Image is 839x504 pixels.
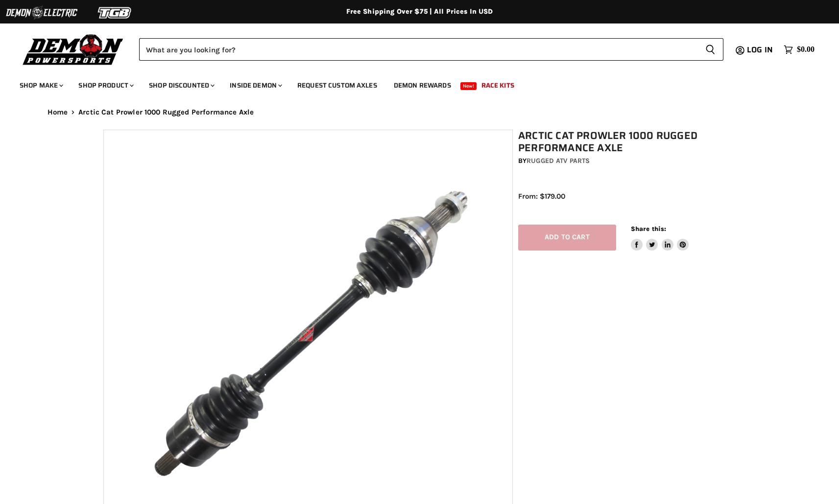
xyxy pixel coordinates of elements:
[631,225,689,251] aside: Share this:
[142,75,220,95] a: Shop Discounted
[222,75,288,95] a: Inside Demon
[743,46,779,54] a: Log in
[71,75,140,95] a: Shop Product
[747,44,773,56] span: Log in
[797,45,815,54] span: $0.00
[28,7,812,16] div: Free Shipping Over $75 | All Prices In USD
[518,130,742,154] h1: Arctic Cat Prowler 1000 Rugged Performance Axle
[631,225,666,232] span: Share this:
[697,38,723,61] button: Search
[518,192,565,201] span: From: $179.00
[290,75,384,95] a: Request Custom Axles
[139,38,697,61] input: Search
[474,75,522,95] a: Race Kits
[78,3,152,22] img: TGB Logo 2
[20,32,127,67] img: Demon Powersports
[78,108,254,116] span: Arctic Cat Prowler 1000 Rugged Performance Axle
[48,108,68,116] a: Home
[12,75,69,95] a: Shop Make
[12,71,812,95] ul: Main menu
[5,3,78,22] img: Demon Electric Logo 2
[28,108,812,116] nav: Breadcrumbs
[460,82,477,90] span: New!
[527,157,590,165] a: Rugged ATV Parts
[779,43,819,57] a: $0.00
[518,156,742,166] div: by
[139,38,723,61] form: Product
[386,75,458,95] a: Demon Rewards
